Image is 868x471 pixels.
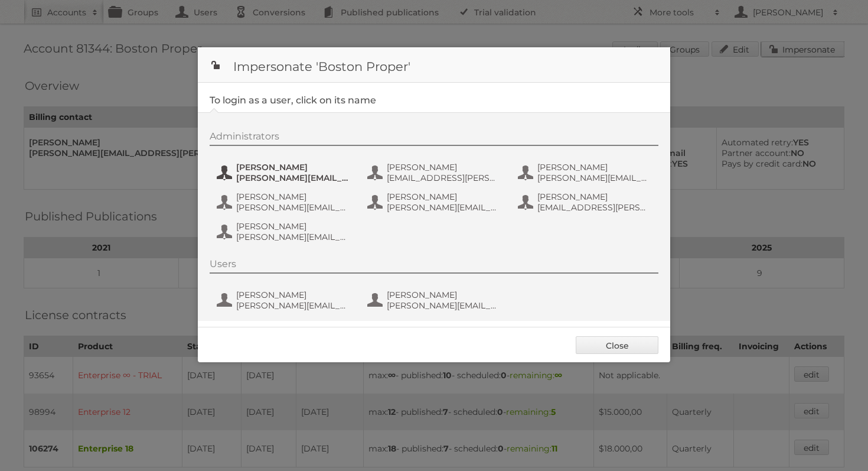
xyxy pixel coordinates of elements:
[198,47,670,83] h1: Impersonate 'Boston Proper'
[236,162,351,173] span: [PERSON_NAME]
[387,290,501,300] span: [PERSON_NAME]
[216,288,354,312] button: [PERSON_NAME] [PERSON_NAME][EMAIL_ADDRESS][PERSON_NAME][DOMAIN_NAME]
[366,190,505,214] button: [PERSON_NAME] [PERSON_NAME][EMAIL_ADDRESS][PERSON_NAME][DOMAIN_NAME]
[236,191,351,202] span: [PERSON_NAME]
[517,161,655,184] button: [PERSON_NAME] [PERSON_NAME][EMAIL_ADDRESS][PERSON_NAME][DOMAIN_NAME]
[216,161,354,184] button: [PERSON_NAME] [PERSON_NAME][EMAIL_ADDRESS][PERSON_NAME][DOMAIN_NAME]
[236,221,351,232] span: [PERSON_NAME]
[236,173,351,183] span: [PERSON_NAME][EMAIL_ADDRESS][PERSON_NAME][DOMAIN_NAME]
[387,300,501,311] span: [PERSON_NAME][EMAIL_ADDRESS][PERSON_NAME][DOMAIN_NAME]
[216,190,354,214] button: [PERSON_NAME] [PERSON_NAME][EMAIL_ADDRESS][PERSON_NAME][DOMAIN_NAME]
[537,191,652,202] span: [PERSON_NAME]
[387,162,501,173] span: [PERSON_NAME]
[216,220,354,243] button: [PERSON_NAME] [PERSON_NAME][EMAIL_ADDRESS][PERSON_NAME][DOMAIN_NAME]
[387,202,501,213] span: [PERSON_NAME][EMAIL_ADDRESS][PERSON_NAME][DOMAIN_NAME]
[576,336,658,354] a: Close
[537,202,652,213] span: [EMAIL_ADDRESS][PERSON_NAME][DOMAIN_NAME]
[236,232,351,242] span: [PERSON_NAME][EMAIL_ADDRESS][PERSON_NAME][DOMAIN_NAME]
[210,95,376,106] legend: To login as a user, click on its name
[236,300,351,311] span: [PERSON_NAME][EMAIL_ADDRESS][PERSON_NAME][DOMAIN_NAME]
[537,162,652,173] span: [PERSON_NAME]
[366,161,505,184] button: [PERSON_NAME] [EMAIL_ADDRESS][PERSON_NAME][DOMAIN_NAME]
[366,288,505,312] button: [PERSON_NAME] [PERSON_NAME][EMAIL_ADDRESS][PERSON_NAME][DOMAIN_NAME]
[537,173,652,183] span: [PERSON_NAME][EMAIL_ADDRESS][PERSON_NAME][DOMAIN_NAME]
[210,131,658,146] div: Administrators
[236,290,351,300] span: [PERSON_NAME]
[387,191,501,202] span: [PERSON_NAME]
[210,258,658,274] div: Users
[517,190,655,214] button: [PERSON_NAME] [EMAIL_ADDRESS][PERSON_NAME][DOMAIN_NAME]
[236,202,351,213] span: [PERSON_NAME][EMAIL_ADDRESS][PERSON_NAME][DOMAIN_NAME]
[387,173,501,183] span: [EMAIL_ADDRESS][PERSON_NAME][DOMAIN_NAME]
